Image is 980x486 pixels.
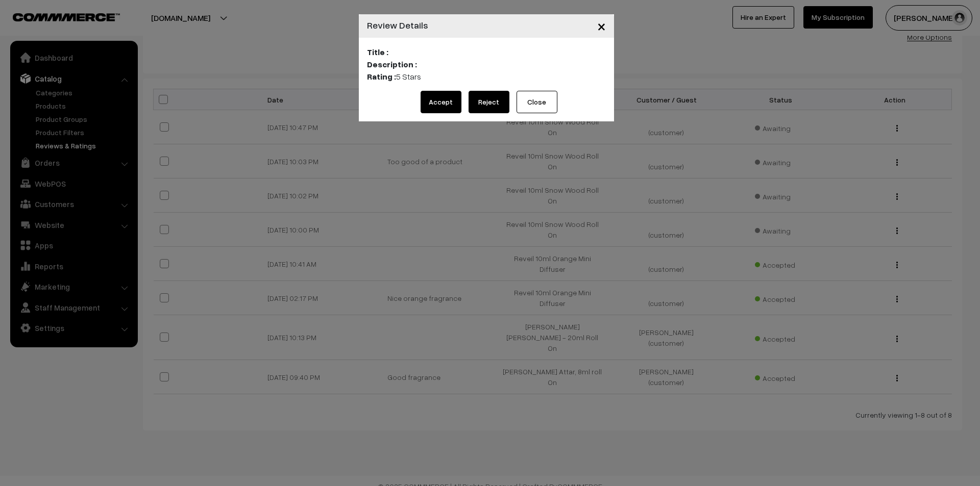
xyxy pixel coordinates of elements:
[367,46,606,83] div: 5 Stars
[367,18,428,32] h4: Review Details
[469,91,509,113] button: Reject
[517,91,557,113] button: Close
[367,59,417,69] b: Description :
[367,71,396,82] b: Rating :
[589,10,614,42] button: Close
[367,47,388,57] b: Title :
[597,16,606,35] span: ×
[421,91,461,113] button: Accept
